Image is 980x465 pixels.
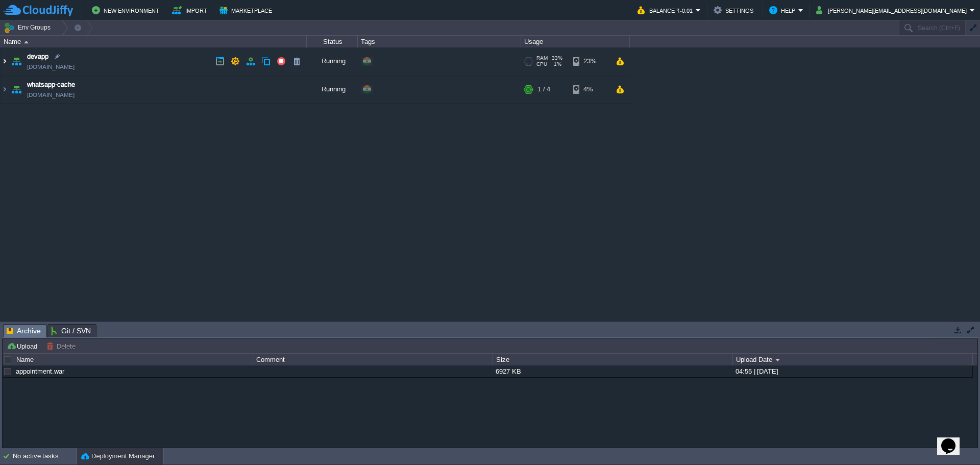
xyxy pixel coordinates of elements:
[816,4,970,16] button: [PERSON_NAME][EMAIL_ADDRESS][DOMAIN_NAME]
[16,368,64,375] a: appointment.war
[24,41,29,43] img: AMDAwAAAACH5BAEAAAAALAAAAAABAAEAAAICRAEAOw==
[46,341,79,351] button: Delete
[552,55,562,61] span: 33%
[172,4,210,16] button: Import
[733,365,972,377] div: 04:55 | [DATE]
[1,76,9,103] img: AMDAwAAAACH5BAEAAAAALAAAAAABAAEAAAICRAEAOw==
[638,4,696,16] button: Balance ₹-0.01
[81,451,155,461] button: Deployment Manager
[307,36,357,47] div: Status
[27,80,75,90] a: whatsapp-cache
[733,354,972,365] div: Upload Date
[219,4,275,16] button: Marketplace
[1,36,306,47] div: Name
[4,20,54,35] button: Env Groups
[551,61,561,67] span: 1%
[494,354,732,365] div: Size
[7,325,41,337] span: Archive
[92,4,162,16] button: New Environment
[573,47,606,75] div: 23%
[307,47,358,75] div: Running
[27,90,75,100] span: [DOMAIN_NAME]
[9,47,23,75] img: AMDAwAAAACH5BAEAAAAALAAAAAABAAEAAAICRAEAOw==
[254,354,493,365] div: Comment
[13,448,77,464] div: No active tasks
[27,62,75,72] a: [DOMAIN_NAME]
[7,341,40,351] button: Upload
[4,4,73,17] img: CloudJiffy
[769,4,798,16] button: Help
[536,61,547,67] span: CPU
[522,36,629,47] div: Usage
[9,76,23,103] img: AMDAwAAAACH5BAEAAAAALAAAAAABAAEAAAICRAEAOw==
[1,47,9,75] img: AMDAwAAAACH5BAEAAAAALAAAAAABAAEAAAICRAEAOw==
[536,55,548,61] span: RAM
[493,365,732,377] div: 6927 KB
[14,354,253,365] div: Name
[27,52,48,62] a: devapp
[51,325,91,337] span: Git / SVN
[537,76,550,103] div: 1 / 4
[714,4,756,16] button: Settings
[358,36,521,47] div: Tags
[307,76,358,103] div: Running
[937,424,970,455] iframe: chat widget
[573,76,606,103] div: 4%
